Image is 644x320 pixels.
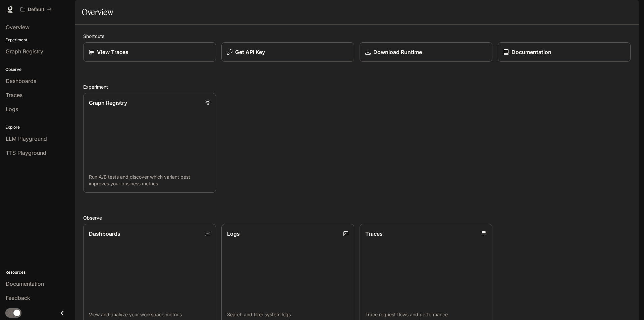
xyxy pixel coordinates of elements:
h2: Shortcuts [83,33,631,40]
h2: Experiment [83,83,631,90]
button: All workspaces [17,3,55,16]
h1: Overview [82,5,113,19]
p: Traces [365,230,383,238]
a: View Traces [83,42,216,62]
p: View and analyze your workspace metrics [89,311,210,318]
p: Search and filter system logs [227,311,348,318]
p: Documentation [512,48,551,56]
p: Trace request flows and performance [365,311,487,318]
p: Download Runtime [373,48,422,56]
h2: Observe [83,214,631,221]
p: View Traces [97,48,128,56]
p: Graph Registry [89,99,127,107]
p: Get API Key [235,48,265,56]
a: Graph RegistryRun A/B tests and discover which variant best improves your business metrics [83,93,216,193]
p: Logs [227,230,240,238]
a: Documentation [498,42,631,62]
p: Run A/B tests and discover which variant best improves your business metrics [89,174,210,187]
p: Dashboards [89,230,120,238]
a: Download Runtime [360,42,492,62]
p: Default [28,7,44,12]
button: Get API Key [221,42,354,62]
